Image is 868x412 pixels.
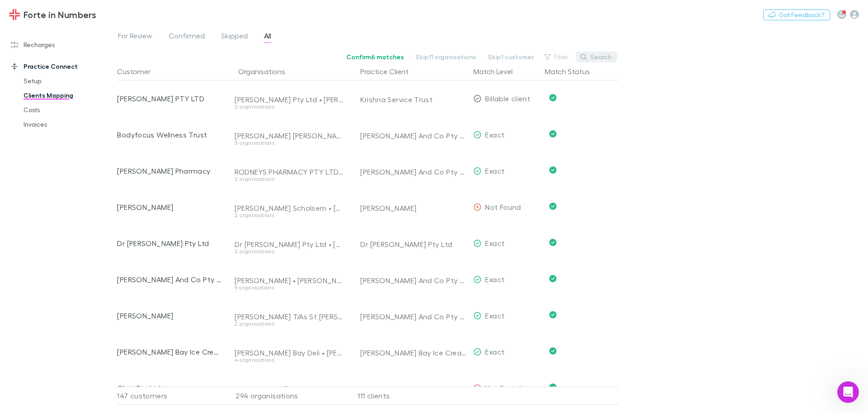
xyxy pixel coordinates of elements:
[360,81,466,118] div: Krishna Service Trust
[9,9,20,20] img: Forte in Numbers's Logo
[14,289,21,296] button: Emoji picker
[485,384,521,392] span: Not Found
[549,311,557,318] svg: Confirmed
[235,321,344,327] div: 2 organisations
[360,371,466,407] div: Clasi Pty Ltd
[8,270,173,285] textarea: Message…
[485,166,505,175] span: Exact
[142,4,159,21] button: Home
[117,225,222,261] div: Dr [PERSON_NAME] Pty Ltd
[235,95,344,104] div: [PERSON_NAME] Pty Ltd • [PERSON_NAME] Pty Ltd
[360,154,466,190] div: [PERSON_NAME] And Co Pty Ltd
[51,23,89,30] a: Agreements
[235,276,344,285] div: [PERSON_NAME] • [PERSON_NAME] And Co Pty Ltd • AADFY Pty Ltd • WE R MEDICAL PTY LTD • MJ Landscap...
[348,387,470,405] div: 111 clients
[235,213,344,218] div: 2 organisations
[485,239,505,247] span: Exact
[549,94,557,101] svg: Confirmed
[14,117,122,132] a: Invoices
[44,5,80,11] h1: Rechargly
[14,87,132,95] b: What happens when you retract:
[21,33,166,50] li: Find the agreement with "sent" status that you want to retract
[549,275,557,282] svg: Confirmed
[117,370,222,406] div: Clasi Pty Ltd
[14,103,122,117] a: Costs
[26,5,40,19] img: Profile image for Rechargly
[360,298,466,335] div: [PERSON_NAME] And Co Pty Ltd
[28,289,36,296] button: Gif picker
[117,117,222,153] div: Bodyfocus Wellness Trust
[549,203,557,210] svg: Confirmed
[117,261,222,298] div: [PERSON_NAME] And Co Pty Ltd
[235,104,344,109] div: 2 organisations
[21,52,166,61] li: Click the three dots on the right-hand side
[2,59,122,74] a: Practice Connect
[549,384,557,391] svg: Confirmed
[117,334,222,370] div: [PERSON_NAME] Bay Ice Cream Company Pty. Ltd
[482,52,540,62] button: Skip1 customer
[473,62,524,81] button: Match Level
[360,118,466,154] div: [PERSON_NAME] And Co Pty Ltd
[485,311,505,320] span: Exact
[360,190,466,226] div: [PERSON_NAME]
[226,387,348,405] div: 294 organisations
[549,130,557,137] svg: Confirmed
[235,167,344,176] div: RODNEYS PHARMACY PTY LTD • [PERSON_NAME] Pharmacy
[24,9,96,20] h3: Forte in Numbers
[549,347,557,355] svg: Confirmed
[235,357,344,363] div: 4 organisations
[221,31,248,43] span: Skipped
[360,335,466,371] div: [PERSON_NAME] Bay Ice Cream Company Pty. Ltd
[235,384,344,393] div: Clasi Pty Ltd • [PERSON_NAME] Leavers
[549,239,557,246] svg: Confirmed
[117,387,226,405] div: 147 customers
[576,52,617,62] button: Search
[117,81,222,117] div: [PERSON_NAME] PTY LTD
[235,140,344,146] div: 3 organisations
[21,130,166,147] li: You can toggle notifications on or off based on your preferences
[235,285,344,290] div: 9 organisations
[485,347,505,356] span: Exact
[57,289,65,296] button: Start recording
[340,52,410,62] button: Confirm6 matches
[7,175,121,195] div: Did that answer your question?
[235,249,344,254] div: 2 organisations
[235,204,344,213] div: [PERSON_NAME] Scholsem • [PERSON_NAME]
[360,262,466,298] div: [PERSON_NAME] And Co Pty Ltd
[118,31,152,43] span: For Review
[14,74,122,88] a: Setup
[360,62,420,81] button: Practice Client
[21,23,166,31] li: Go to the page
[44,11,113,20] p: The team can also help
[21,111,166,128] li: You can choose to keep or exclude charges related to the invoice
[485,130,505,139] span: Exact
[763,9,830,20] button: Got Feedback?
[21,74,166,82] li: Confirm the retraction in the pop-up modal
[7,196,148,251] div: If you need any further assistance with retracting the agreement or have other questions, I am he...
[360,226,466,262] div: Dr [PERSON_NAME] Pty Ltd
[43,289,50,296] button: Upload attachment
[238,62,296,81] button: Organisations
[4,4,102,25] a: Forte in Numbers
[2,38,122,52] a: Recharges
[117,298,222,334] div: [PERSON_NAME]
[545,62,601,81] button: Match Status
[117,153,222,189] div: [PERSON_NAME] Pharmacy
[41,64,109,71] b: Retract Agreement
[169,31,205,43] span: Confirmed
[485,203,521,211] span: Not Found
[485,94,530,103] span: Billable client
[14,88,122,103] a: Clients Mapping
[155,285,170,300] button: Send a message…
[235,176,344,182] div: 2 organisations
[117,189,222,225] div: [PERSON_NAME]
[235,348,344,357] div: [PERSON_NAME] Bay Deli • [PERSON_NAME] Bay Delicatessen • [PERSON_NAME][GEOGRAPHIC_DATA] • [PERSO...
[14,181,114,190] div: Did that answer your question?
[235,131,344,140] div: [PERSON_NAME] [PERSON_NAME] • The Ponds • Bodyfocus Wellness Centre Pty Ltd
[159,4,175,20] div: Close
[7,196,174,271] div: Rechargly says…
[549,166,557,174] svg: Confirmed
[6,4,23,21] button: go back
[14,253,67,258] div: Rechargly • 4h ago
[485,275,505,284] span: Exact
